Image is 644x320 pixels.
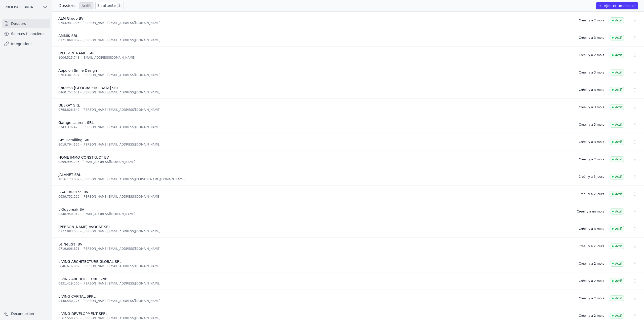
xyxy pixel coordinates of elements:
span: Actif [610,122,624,128]
span: L'Odybreak BV [58,207,84,211]
div: 0846.616.097 - [PERSON_NAME][EMAIL_ADDRESS][DOMAIN_NAME] [58,264,573,268]
div: 0448.530.275 - [PERSON_NAME][EMAIL_ADDRESS][DOMAIN_NAME] [58,299,573,303]
div: Créé il y a 2 mois [579,279,604,283]
span: Actif [610,174,624,180]
div: Créé il y a 2 mois [579,314,604,318]
span: Actif [610,243,624,249]
div: 0743.376.425 - [PERSON_NAME][EMAIL_ADDRESS][DOMAIN_NAME] [58,125,573,129]
a: En attente 8 [95,2,124,9]
div: Créé il y a 3 jours [579,175,604,179]
a: Intégrations [2,39,50,48]
button: Ajouter un dossier [596,2,638,9]
span: Actif [610,69,624,76]
span: LIVING CAPITAL SPRL [58,294,95,298]
span: LIVING ARCHITECTURE SPRL [58,277,108,281]
span: Actif [610,17,624,23]
span: Le Neutral BV [58,242,83,246]
div: Créé il y a 2 mois [579,157,604,161]
div: 1006.515.748 - [EMAIL_ADDRESS][DOMAIN_NAME] [58,56,573,60]
div: Créé il y a 2 mois [579,18,604,22]
span: DEEKAY SRL [58,103,80,107]
button: PROFISCO BVBA [2,3,50,11]
span: Actif [610,191,624,197]
span: [PERSON_NAME] SRL [58,51,95,55]
span: Actif [610,226,624,232]
div: 0719.606.871 - [PERSON_NAME][EMAIL_ADDRESS][DOMAIN_NAME] [58,247,573,251]
div: 0771.868.887 - [PERSON_NAME][EMAIL_ADDRESS][DOMAIN_NAME] [58,38,573,42]
span: Actif [610,313,624,319]
div: 1019.764.166 - [PERSON_NAME][EMAIL_ADDRESS][DOMAIN_NAME] [58,143,573,147]
div: 0763.341.597 - [PERSON_NAME][EMAIL_ADDRESS][DOMAIN_NAME] [58,73,573,77]
span: Gm Detailling SRL [58,138,90,142]
div: 0639.751.226 - [PERSON_NAME][EMAIL_ADDRESS][DOMAIN_NAME] [58,195,573,199]
span: Cordesa [GEOGRAPHIC_DATA] SRL [58,86,119,90]
div: Créé il y a 3 mois [579,88,604,92]
span: Actif [610,295,624,301]
div: Créé il y a 3 mois [579,70,604,75]
span: Actif [610,261,624,267]
span: Actif [610,52,624,58]
div: 1016.173.087 - [PERSON_NAME][EMAIL_ADDRESS][PERSON_NAME][DOMAIN_NAME] [58,177,573,181]
div: Créé il y a 2 jours [579,192,604,196]
div: 0548.950.912 - [EMAIL_ADDRESS][DOMAIN_NAME] [58,212,571,216]
div: Créé il y a 3 mois [579,123,604,127]
span: Actif [610,35,624,41]
span: AMMIK SRL [58,34,78,38]
span: Actif [610,156,624,162]
div: Créé il y a 3 mois [579,140,604,144]
div: Créé il y a 3 mois [579,227,604,231]
span: 8 [117,3,122,8]
div: 0768.826.849 - [PERSON_NAME][EMAIL_ADDRESS][DOMAIN_NAME] [58,108,573,112]
span: Actif [610,139,624,145]
span: HOME IMMO CONSTRUCT BV [58,155,109,159]
span: [PERSON_NAME] AVOCAT SRL [58,225,110,229]
div: Créé il y a un mois [577,209,604,214]
div: 0831.419.365 - [PERSON_NAME][EMAIL_ADDRESS][DOMAIN_NAME] [58,281,573,286]
span: PROFISCO BVBA [5,5,33,10]
div: Créé il y a 3 mois [579,105,604,109]
div: 0460.754.651 - [PERSON_NAME][EMAIL_ADDRESS][DOMAIN_NAME] [58,90,573,94]
div: Créé il y a 2 mois [579,53,604,57]
span: L&A EXPRESS BV [58,190,88,194]
span: ALM Group BV [58,16,84,20]
span: JALANET SRL [58,173,81,177]
span: Garage Laurent SRL [58,121,94,125]
h3: Dossiers [58,3,75,9]
div: 0753.931.906 - [PERSON_NAME][EMAIL_ADDRESS][DOMAIN_NAME] [58,21,573,25]
a: Dossiers [2,19,50,28]
button: Déconnexion [2,310,50,318]
div: Créé il y a 2 mois [579,262,604,266]
span: Actif [610,278,624,284]
div: 0899.995.296 - [EMAIL_ADDRESS][DOMAIN_NAME] [58,160,573,164]
span: Actif [610,87,624,93]
span: Actif [610,104,624,110]
div: Créé il y a 2 jours [579,244,604,248]
a: Actifs [79,2,93,9]
div: 0777.983.055 - [PERSON_NAME][EMAIL_ADDRESS][DOMAIN_NAME] [58,229,573,233]
div: Créé il y a 2 mois [579,296,604,300]
span: Appolon Smile Design [58,68,97,73]
a: Sources financières [2,29,50,38]
span: LIVING DEVELOPMENT SPRL [58,312,107,316]
div: Créé il y a 3 mois [579,36,604,40]
span: LIVING ARCHITECTURE GLOBAL SRL [58,260,121,264]
span: Actif [610,208,624,215]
